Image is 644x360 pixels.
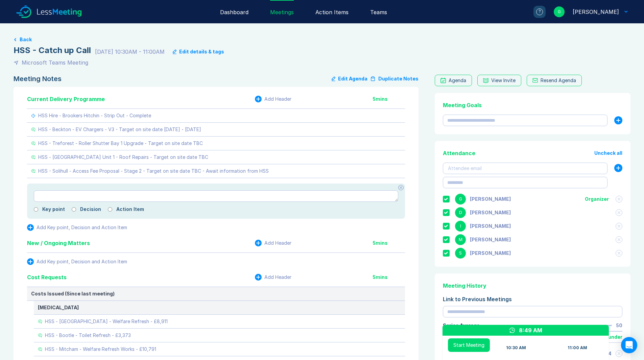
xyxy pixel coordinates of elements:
[332,75,367,83] button: Edit Agenda
[536,8,543,15] div: ?
[45,346,156,352] div: HSS - Mitcham - Welfare Refresh Works - £10,791
[435,75,472,86] a: Agenda
[42,207,65,212] label: Key point
[443,295,622,303] div: Link to Previous Meetings
[443,282,622,290] div: Meeting History
[255,274,291,281] button: Add Header
[443,323,480,328] div: Series Average
[491,78,516,83] div: View Invite
[264,96,291,102] div: Add Header
[477,75,521,86] button: View Invite
[568,345,587,351] div: 11:00 AM
[448,338,490,352] button: Start Meeting
[470,237,511,242] div: Matthew Cooper
[449,78,466,83] div: Agenda
[373,96,405,102] div: 5 mins
[616,323,622,328] div: 50
[14,75,62,83] div: Meeting Notes
[373,274,405,280] div: 5 mins
[38,154,208,160] div: HSS - [GEOGRAPHIC_DATA] Unit 1 - Roof Repairs - Target on site date TBC
[470,223,511,229] div: Iain Parnell
[470,196,511,202] div: Gemma White
[45,333,131,338] div: HSS - Bootle - Toilet Refresh - £3,373
[519,326,542,334] div: 8:49 AM
[455,221,466,232] div: I
[38,305,401,310] div: [MEDICAL_DATA]
[38,127,201,132] div: HSS - Beckton - EV Chargers - V3 - Target on site date [DATE] - [DATE]
[37,259,127,264] div: Add Key point, Decision and Action Item
[594,150,622,156] button: Uncheck all
[470,210,511,215] div: Debbie Coburn
[585,196,609,202] div: Organizer
[45,319,168,324] div: HSS - [GEOGRAPHIC_DATA] - Welfare Refresh - £8,911
[22,58,88,67] div: Microsoft Teams Meeting
[27,95,105,103] div: Current Delivery Programme
[443,101,622,109] div: Meeting Goals
[27,224,127,231] button: Add Key point, Decision and Action Item
[525,6,546,18] a: ?
[31,291,401,296] div: Costs Issued (Since last meeting)
[27,239,90,247] div: New / Ongoing Matters
[370,75,419,83] button: Duplicate Notes
[27,258,127,265] button: Add Key point, Decision and Action Item
[373,240,405,246] div: 5 mins
[80,207,101,212] label: Decision
[37,225,127,230] div: Add Key point, Decision and Action Item
[527,75,582,86] button: Resend Agenda
[573,8,619,16] div: Gemma White
[264,240,291,246] div: Add Header
[14,37,630,42] a: Back
[554,6,565,17] div: G
[455,194,466,205] div: G
[443,149,475,157] div: Attendance
[455,234,466,245] div: M
[255,96,291,102] button: Add Header
[95,48,165,56] div: [DATE] 10:30AM - 11:00AM
[38,141,203,146] div: HSS - Treforest - Roller Shutter Bay 1 Upgrade - Target on site date TBC
[27,273,67,281] div: Cost Requests
[255,240,291,246] button: Add Header
[38,113,151,118] div: HSS Hire - Brookers Hitchin - Strip Out - Complete
[264,274,291,280] div: Add Header
[621,337,637,353] div: Open Intercom Messenger
[38,168,269,174] div: HSS - Solihull - Access Fee Proposal - Stage 2 - Target on site date TBC - Await information from...
[173,49,224,54] button: Edit details & tags
[179,49,224,54] div: Edit details & tags
[470,250,511,256] div: Sandra Ulaszewski
[14,45,91,56] div: HSS - Catch up Call
[116,207,144,212] label: Action Item
[506,345,526,351] div: 10:30 AM
[20,37,32,42] button: Back
[455,248,466,259] div: S
[455,207,466,218] div: D
[541,78,576,83] div: Resend Agenda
